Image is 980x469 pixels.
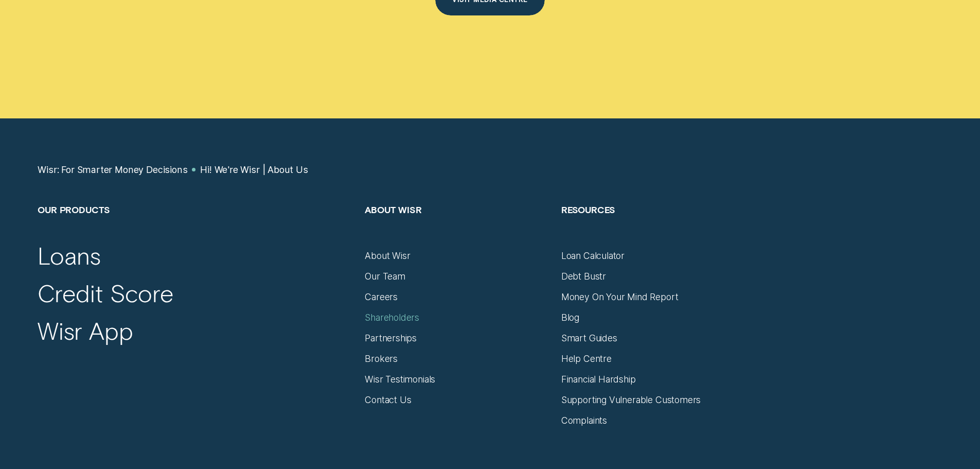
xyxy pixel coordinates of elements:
a: Shareholders [365,312,419,323]
a: Credit Score [38,279,173,308]
a: Wisr App [38,316,133,346]
a: Loan Calculator [561,250,625,262]
a: Partnerships [365,333,417,344]
a: Help Centre [561,353,612,364]
a: Hi! We're Wisr | About Us [200,164,308,176]
a: Financial Hardship [561,374,636,385]
a: Brokers [365,353,398,364]
a: Debt Bustr [561,271,606,282]
a: Wisr: For Smarter Money Decisions [38,164,187,176]
a: Supporting Vulnerable Customers [561,394,701,406]
a: About Wisr [365,250,410,262]
a: Smart Guides [561,333,617,344]
a: Blog [561,312,579,323]
a: Contact Us [365,394,411,406]
a: Loans [38,241,100,271]
a: Careers [365,291,398,303]
a: Money On Your Mind Report [561,291,679,303]
h2: Resources [561,204,746,250]
h2: Our Products [38,204,353,250]
a: Wisr Testimonials [365,374,435,385]
a: Complaints [561,415,607,426]
a: Our Team [365,271,405,282]
h2: About Wisr [365,204,549,250]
